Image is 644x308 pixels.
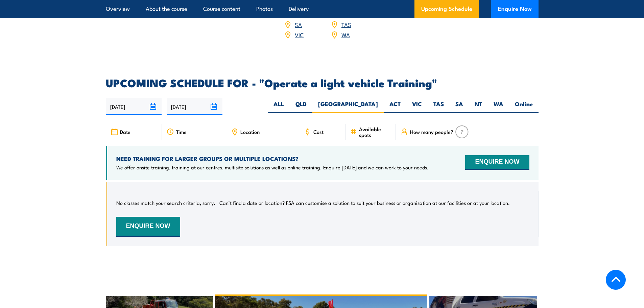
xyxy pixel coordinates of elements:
label: QLD [290,100,312,113]
h2: UPCOMING SCHEDULE FOR - "Operate a light vehicle Training" [106,78,539,87]
label: ACT [384,100,406,113]
span: Available spots [359,126,391,138]
p: We offer onsite training, training at our centres, multisite solutions as well as online training... [116,164,429,171]
a: SA [295,20,302,28]
label: TAS [428,100,450,113]
a: WA [341,30,350,39]
label: NT [469,100,488,113]
span: Cost [313,129,324,135]
label: SA [450,100,469,113]
h4: NEED TRAINING FOR LARGER GROUPS OR MULTIPLE LOCATIONS? [116,155,429,162]
button: ENQUIRE NOW [465,155,529,170]
p: No classes match your search criteria, sorry. [116,199,215,206]
span: Date [120,129,130,135]
label: VIC [406,100,428,113]
button: ENQUIRE NOW [116,217,180,237]
span: Time [176,129,187,135]
input: From date [106,98,162,115]
span: Location [240,129,260,135]
label: ALL [268,100,290,113]
p: Can’t find a date or location? FSA can customise a solution to suit your business or organisation... [219,199,510,206]
input: To date [167,98,222,115]
label: Online [509,100,539,113]
span: How many people? [410,129,453,135]
label: [GEOGRAPHIC_DATA] [312,100,384,113]
a: TAS [341,20,351,28]
label: WA [488,100,509,113]
a: VIC [295,30,304,39]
